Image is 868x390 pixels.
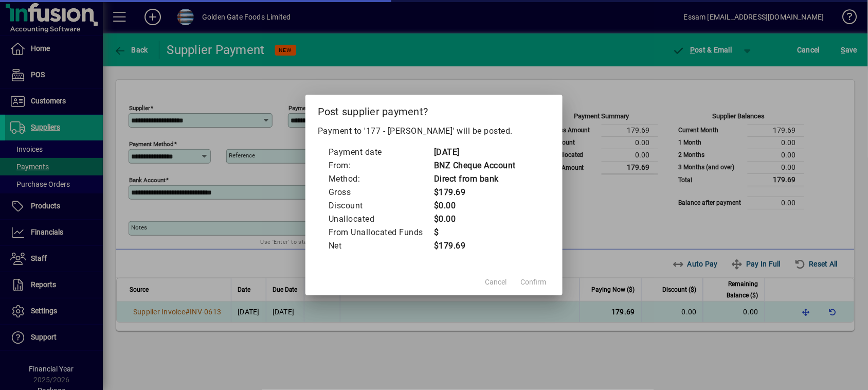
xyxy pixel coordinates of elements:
td: Discount [328,199,433,212]
td: Gross [328,186,433,199]
td: Net [328,239,433,253]
td: BNZ Cheque Account [433,159,516,172]
td: Unallocated [328,212,433,226]
td: Payment date [328,146,433,159]
td: $0.00 [433,212,516,226]
td: $0.00 [433,199,516,212]
td: Direct from bank [433,172,516,186]
h2: Post supplier payment? [305,95,563,125]
p: Payment to '177 - [PERSON_NAME]' will be posted. [318,125,550,137]
td: [DATE] [433,146,516,159]
td: $179.69 [433,186,516,199]
td: Method: [328,172,433,186]
td: $ [433,226,516,239]
td: From: [328,159,433,172]
td: $179.69 [433,239,516,253]
td: From Unallocated Funds [328,226,433,239]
